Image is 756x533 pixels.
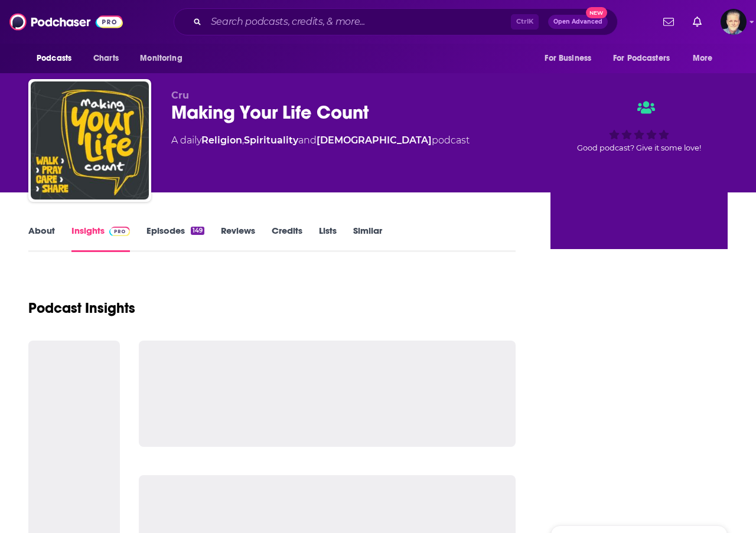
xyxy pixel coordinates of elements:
div: A daily podcast [171,133,470,148]
div: Good podcast? Give it some love! [550,90,728,163]
span: Good podcast? Give it some love! [577,143,701,152]
a: [DEMOGRAPHIC_DATA] [317,135,432,146]
span: For Podcasters [613,50,670,67]
a: Reviews [221,225,255,252]
a: Episodes149 [146,225,204,252]
img: Podchaser Pro [109,227,130,236]
button: open menu [132,47,197,70]
button: Show profile menu [721,9,747,35]
a: Lists [319,225,337,252]
a: Show notifications dropdown [688,12,706,32]
button: open menu [536,47,606,70]
a: Credits [272,225,302,252]
img: Podchaser - Follow, Share and Rate Podcasts [9,11,123,33]
a: Spirituality [244,135,298,146]
a: About [28,225,55,252]
span: and [298,135,317,146]
span: , [242,135,244,146]
span: Logged in as JonesLiterary [721,9,747,35]
span: More [693,50,713,67]
div: Search podcasts, credits, & more... [174,8,618,35]
span: Open Advanced [553,19,602,25]
a: Charts [86,47,126,70]
button: open menu [685,47,728,70]
span: Podcasts [37,50,71,67]
div: 149 [191,227,204,235]
input: Search podcasts, credits, & more... [206,12,511,31]
a: Similar [353,225,382,252]
span: Ctrl K [511,14,539,30]
h1: Podcast Insights [28,299,135,317]
span: Charts [93,50,119,67]
span: New [586,7,607,18]
span: Monitoring [140,50,182,67]
button: open menu [28,47,87,70]
span: For Business [545,50,591,67]
img: User Profile [721,9,747,35]
img: Making Your Life Count [31,81,149,200]
button: Open AdvancedNew [548,15,608,29]
span: Cru [171,90,189,101]
a: InsightsPodchaser Pro [71,225,130,252]
a: Religion [201,135,242,146]
button: open menu [605,47,687,70]
a: Show notifications dropdown [659,12,679,32]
